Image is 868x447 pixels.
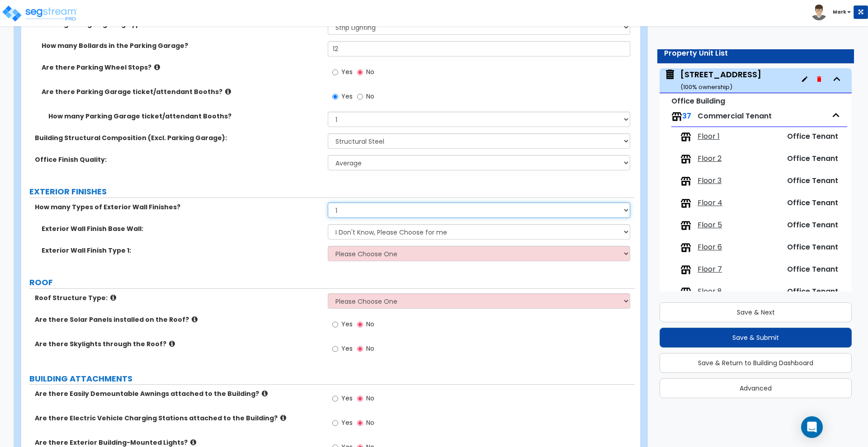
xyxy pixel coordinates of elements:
[35,293,321,302] label: Roof Structure Type:
[801,416,823,438] div: Open Intercom Messenger
[42,224,321,233] label: Exterior Wall Finish Base Wall:
[357,320,363,329] input: No
[787,153,838,164] span: Office Tenant
[698,242,722,253] span: Floor 6
[35,202,321,212] label: How many Types of Exterior Wall Finishes?
[35,438,321,447] label: Are there Exterior Building-Mounted Lights?
[35,133,321,142] label: Building Structural Composition (Excl. Parking Garage):
[42,246,321,255] label: Exterior Wall Finish Type 1:
[366,394,374,403] span: No
[660,302,852,322] button: Save & Next
[42,41,321,50] label: How many Bollards in the Parking Garage?
[680,287,691,297] img: tenants.png
[664,69,676,80] img: building.svg
[698,132,720,142] span: Floor 1
[29,277,635,288] label: ROOF
[366,67,374,76] span: No
[698,198,722,208] span: Floor 4
[787,264,838,274] span: Office Tenant
[680,220,691,231] img: tenants.png
[698,220,722,231] span: Floor 5
[280,414,286,421] i: click for more info!
[787,286,838,296] span: Office Tenant
[332,418,338,428] input: Yes
[680,176,691,187] img: tenants.png
[664,48,847,59] div: Property Unit List
[671,96,725,106] small: Office Building
[341,344,353,353] span: Yes
[357,92,363,102] input: No
[190,439,196,446] i: click for more info!
[42,87,321,96] label: Are there Parking Garage ticket/attendant Booths?
[332,394,338,404] input: Yes
[682,111,691,121] span: 37
[698,111,772,121] span: Commercial Tenant
[169,340,175,347] i: click for more info!
[698,264,722,275] span: Floor 7
[680,242,691,253] img: tenants.png
[811,5,827,20] img: avatar.png
[341,67,353,76] span: Yes
[110,294,116,301] i: click for more info!
[332,67,338,77] input: Yes
[35,414,321,423] label: Are there Electric Vehicle Charging Stations attached to the Building?
[787,242,838,252] span: Office Tenant
[35,155,321,164] label: Office Finish Quality:
[787,131,838,141] span: Office Tenant
[366,418,374,427] span: No
[35,315,321,324] label: Are there Solar Panels installed on the Roof?
[660,328,852,348] button: Save & Submit
[262,390,268,397] i: click for more info!
[357,394,363,404] input: No
[680,198,691,209] img: tenants.png
[680,132,691,142] img: tenants.png
[341,320,353,329] span: Yes
[341,394,353,403] span: Yes
[357,67,363,77] input: No
[29,373,635,385] label: BUILDING ATTACHMENTS
[332,92,338,102] input: Yes
[192,316,198,323] i: click for more info!
[341,92,353,101] span: Yes
[1,5,78,23] img: logo_pro_r.png
[787,175,838,186] span: Office Tenant
[42,63,321,72] label: Are there Parking Wheel Stops?
[29,186,635,198] label: EXTERIOR FINISHES
[48,112,321,121] label: How many Parking Garage ticket/attendant Booths?
[680,83,732,91] small: ( 100 % ownership)
[366,320,374,329] span: No
[680,69,761,92] div: [STREET_ADDRESS]
[366,92,374,101] span: No
[366,344,374,353] span: No
[680,264,691,275] img: tenants.png
[664,69,761,92] span: 180 E Broad St
[154,64,160,71] i: click for more info!
[341,418,353,427] span: Yes
[332,344,338,354] input: Yes
[671,111,682,122] img: tenants.png
[35,389,321,398] label: Are there Easily Demountable Awnings attached to the Building?
[787,198,838,208] span: Office Tenant
[225,88,231,95] i: click for more info!
[357,344,363,354] input: No
[660,353,852,373] button: Save & Return to Building Dashboard
[787,220,838,230] span: Office Tenant
[357,418,363,428] input: No
[698,287,722,297] span: Floor 8
[833,9,846,15] b: Mark
[332,320,338,329] input: Yes
[35,339,321,348] label: Are there Skylights through the Roof?
[660,378,852,398] button: Advanced
[698,154,722,164] span: Floor 2
[698,176,722,186] span: Floor 3
[680,154,691,165] img: tenants.png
